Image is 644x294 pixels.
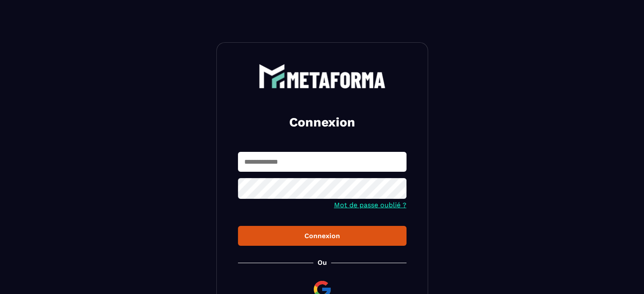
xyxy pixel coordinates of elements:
img: logo [259,64,386,88]
div: Connexion [245,232,400,240]
a: Mot de passe oublié ? [334,201,406,209]
button: Connexion [238,226,406,246]
h2: Connexion [248,114,396,131]
p: Ou [318,258,327,267]
a: logo [238,64,406,88]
